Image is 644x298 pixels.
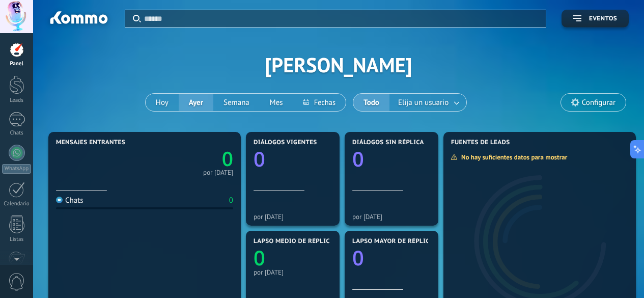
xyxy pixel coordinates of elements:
[213,94,260,111] button: Semana
[562,10,629,28] button: Eventos
[56,139,125,146] span: Mensajes entrantes
[254,268,332,276] div: por [DATE]
[451,153,574,161] div: No hay suficientes datos para mostrar
[260,94,293,111] button: Mes
[146,94,179,111] button: Hoy
[229,196,233,205] div: 0
[352,243,364,272] text: 0
[582,98,615,107] span: Configurar
[589,15,617,22] span: Eventos
[2,201,32,207] div: Calendario
[222,145,233,172] text: 0
[2,61,32,67] div: Panel
[353,94,389,111] button: Todo
[56,196,83,205] div: Chats
[179,94,213,111] button: Ayer
[254,145,265,173] text: 0
[396,96,451,110] span: Elija un usuario
[352,145,364,173] text: 0
[352,238,433,245] span: Lapso mayor de réplica
[2,130,32,137] div: Chats
[352,139,424,146] span: Diálogos sin réplica
[451,139,510,146] span: Fuentes de leads
[2,236,32,243] div: Listas
[352,213,431,221] div: por [DATE]
[254,213,332,221] div: por [DATE]
[56,197,63,203] img: Chats
[2,164,31,174] div: WhatsApp
[2,97,32,104] div: Leads
[145,145,233,172] a: 0
[254,243,265,272] text: 0
[389,94,466,111] button: Elija un usuario
[293,94,346,111] button: Fechas
[254,139,317,146] span: Diálogos vigentes
[254,238,334,245] span: Lapso medio de réplica
[203,170,233,175] div: por [DATE]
